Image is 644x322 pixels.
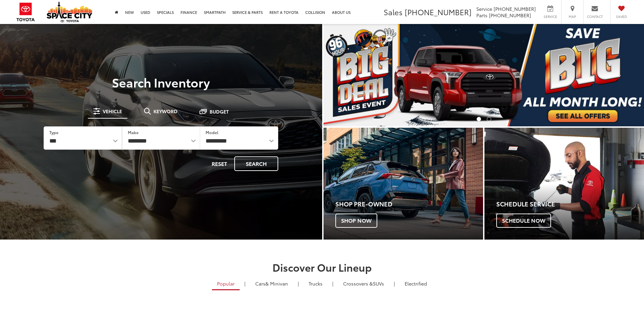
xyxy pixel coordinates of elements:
a: Cars [250,278,293,289]
span: Budget [210,109,229,114]
li: | [243,280,247,287]
h4: Shop Pre-Owned [335,201,483,207]
span: Map [565,14,580,19]
a: Schedule Service Schedule Now [484,128,644,240]
label: Type [49,129,58,135]
h3: Search Inventory [28,75,294,89]
span: Sales [384,6,403,17]
img: Space City Toyota [47,1,92,22]
li: | [296,280,301,287]
span: Contact [587,14,603,19]
button: Click to view previous picture. [324,38,372,113]
span: Shop Now [335,214,377,228]
button: Search [234,156,278,171]
span: Service [543,14,558,19]
span: Service [476,5,492,12]
span: [PHONE_NUMBER] [489,12,531,19]
a: Popular [212,278,240,290]
a: Electrified [400,278,432,289]
li: | [392,280,397,287]
span: & Minivan [265,280,288,287]
div: Toyota [324,128,483,240]
h2: Discover Our Lineup [84,262,560,273]
span: [PHONE_NUMBER] [405,6,472,17]
a: Trucks [304,278,328,289]
span: Saved [614,14,629,19]
button: Reset [206,156,233,171]
span: Schedule Now [496,214,551,228]
a: Shop Pre-Owned Shop Now [324,128,483,240]
label: Make [128,129,139,135]
div: Toyota [484,128,644,240]
span: Keyword [153,109,177,114]
button: Click to view next picture. [596,38,644,113]
li: Go to slide number 2. [487,117,491,121]
li: | [331,280,335,287]
a: SUVs [338,278,389,289]
span: [PHONE_NUMBER] [494,5,536,12]
span: Crossovers & [343,280,373,287]
label: Model [206,129,218,135]
span: Parts [476,12,487,19]
h4: Schedule Service [496,201,644,207]
li: Go to slide number 1. [477,117,481,121]
span: Vehicle [103,109,122,114]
